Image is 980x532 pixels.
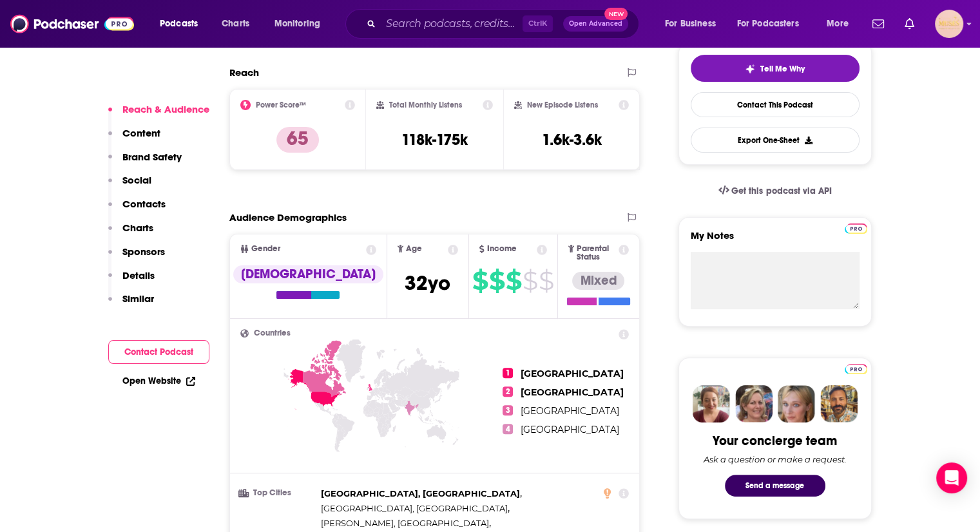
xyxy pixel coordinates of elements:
[321,516,491,531] span: ,
[122,222,153,234] p: Charts
[845,364,867,374] img: Podchaser Pro
[10,12,134,36] img: Podchaser - Follow, Share and Rate Podcasts
[521,405,619,417] span: [GEOGRAPHIC_DATA]
[213,14,257,34] a: Charts
[222,15,249,33] span: Charts
[401,130,468,149] h3: 118k-175k
[122,375,195,386] a: Open Website
[108,222,153,245] button: Charts
[737,15,799,33] span: For Podcasters
[487,245,517,253] span: Income
[935,10,963,38] button: Show profile menu
[405,271,450,296] span: 32 yo
[713,433,837,449] div: Your concierge team
[108,103,209,127] button: Reach & Audience
[691,128,860,153] button: Export One-Sheet
[358,9,651,39] div: Search podcasts, credits, & more...
[108,174,151,198] button: Social
[731,185,831,196] span: Get this podcast via API
[521,424,619,435] span: [GEOGRAPHIC_DATA]
[760,64,805,74] span: Tell Me Why
[321,501,510,516] span: ,
[778,385,815,423] img: Jules Profile
[122,245,165,258] p: Sponsors
[935,10,963,38] span: Logged in as MUSESPR
[251,245,280,253] span: Gender
[845,362,867,374] a: Pro website
[122,151,182,163] p: Brand Safety
[108,127,160,151] button: Content
[389,100,462,109] h2: Total Monthly Listens
[122,127,160,139] p: Content
[935,10,963,38] img: User Profile
[240,489,316,497] h3: Top Cities
[151,14,215,34] button: open menu
[527,100,598,109] h2: New Episode Listens
[691,92,860,117] a: Contact This Podcast
[229,66,259,79] h2: Reach
[563,16,628,32] button: Open AdvancedNew
[321,503,508,513] span: [GEOGRAPHIC_DATA], [GEOGRAPHIC_DATA]
[265,14,337,34] button: open menu
[406,245,422,253] span: Age
[254,329,291,337] span: Countries
[321,518,489,528] span: [PERSON_NAME], [GEOGRAPHIC_DATA]
[503,424,513,434] span: 4
[489,271,504,291] span: $
[745,64,755,74] img: tell me why sparkle
[108,292,154,316] button: Similar
[503,405,513,415] span: 3
[572,272,624,290] div: Mixed
[691,55,860,82] button: tell me why sparkleTell Me Why
[472,271,488,291] span: $
[229,211,347,223] h2: Audience Demographics
[108,151,182,175] button: Brand Safety
[108,245,165,269] button: Sponsors
[845,223,867,234] img: Podchaser Pro
[321,486,522,501] span: ,
[108,269,155,293] button: Details
[256,100,306,109] h2: Power Score™
[122,292,154,305] p: Similar
[845,222,867,234] a: Pro website
[503,386,513,397] span: 2
[604,8,628,20] span: New
[818,14,865,34] button: open menu
[523,271,537,291] span: $
[656,14,732,34] button: open menu
[735,385,773,423] img: Barbara Profile
[691,229,860,252] label: My Notes
[577,245,617,261] span: Parental Status
[122,269,155,281] p: Details
[521,386,624,398] span: [GEOGRAPHIC_DATA]
[708,175,842,207] a: Get this podcast via API
[122,103,209,115] p: Reach & Audience
[820,385,858,423] img: Jon Profile
[899,13,919,35] a: Show notifications dropdown
[122,198,166,210] p: Contacts
[506,271,521,291] span: $
[503,368,513,378] span: 1
[665,15,716,33] span: For Business
[704,454,847,464] div: Ask a question or make a request.
[542,130,602,149] h3: 1.6k-3.6k
[523,15,553,32] span: Ctrl K
[693,385,730,423] img: Sydney Profile
[725,475,825,497] button: Send a message
[569,21,622,27] span: Open Advanced
[936,462,967,493] div: Open Intercom Messenger
[521,368,624,379] span: [GEOGRAPHIC_DATA]
[108,198,166,222] button: Contacts
[827,15,849,33] span: More
[867,13,889,35] a: Show notifications dropdown
[276,127,319,153] p: 65
[381,14,523,34] input: Search podcasts, credits, & more...
[539,271,553,291] span: $
[233,265,383,283] div: [DEMOGRAPHIC_DATA]
[108,340,209,364] button: Contact Podcast
[321,488,520,499] span: [GEOGRAPHIC_DATA], [GEOGRAPHIC_DATA]
[160,15,198,33] span: Podcasts
[274,15,320,33] span: Monitoring
[729,14,818,34] button: open menu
